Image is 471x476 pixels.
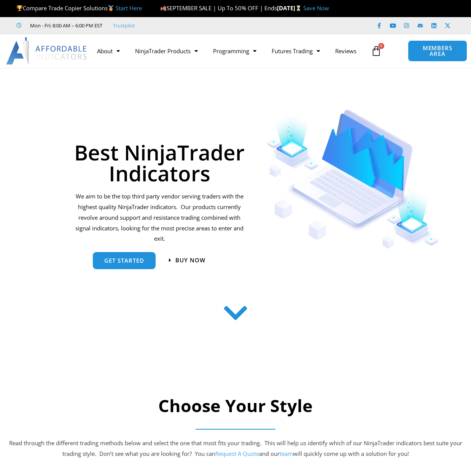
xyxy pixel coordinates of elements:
img: Indicators 1 | Affordable Indicators – NinjaTrader [267,109,440,249]
img: ⌛ [296,5,301,11]
a: About [89,42,127,60]
span: get started [104,258,144,263]
img: 🥇 [108,5,114,11]
a: Start Here [116,4,142,12]
a: Programming [205,42,264,60]
a: 0 [360,40,393,62]
img: 🍂 [161,5,166,11]
span: Compare Trade Copier Solutions [16,4,142,12]
span: Mon - Fri: 8:00 AM – 6:00 PM EST [28,21,102,30]
img: 🏆 [17,5,22,11]
a: MEMBERS AREA [408,40,467,62]
strong: [DATE] [277,4,303,12]
a: Reviews [328,42,364,60]
span: MEMBERS AREA [416,45,459,57]
a: team [280,450,293,457]
h1: Best NinjaTrader Indicators [70,142,248,184]
a: NinjaTrader Products [127,42,205,60]
p: We aim to be the top third party vendor serving traders with the highest quality NinjaTrader indi... [70,191,248,244]
a: Request A Quote [215,450,259,457]
a: Trustpilot [113,21,135,30]
a: get started [93,252,156,269]
a: Futures Trading [264,42,328,60]
span: Buy now [175,257,205,263]
a: Save Now [303,4,329,12]
span: 0 [378,43,384,49]
img: LogoAI | Affordable Indicators – NinjaTrader [6,37,88,65]
a: Buy now [169,257,205,263]
span: SEPTEMBER SALE | Up To 50% OFF | Ends [160,4,277,12]
nav: Menu [89,42,368,60]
